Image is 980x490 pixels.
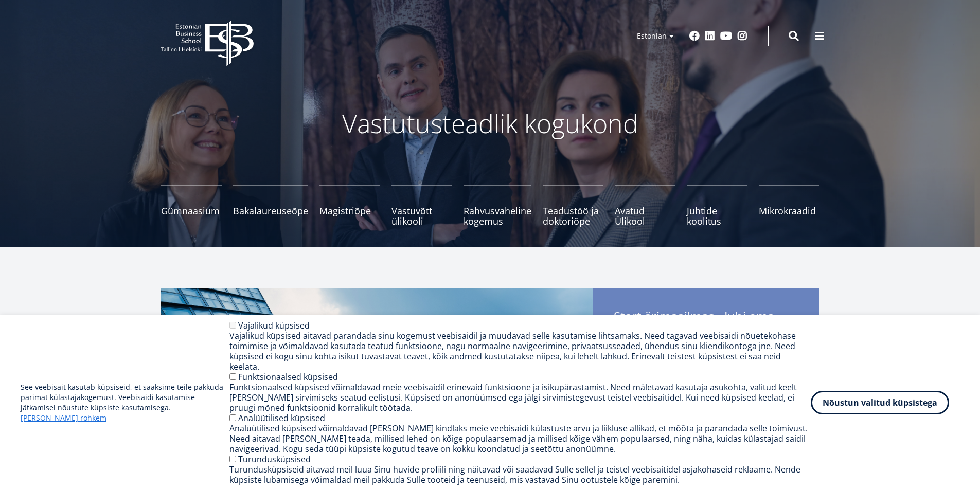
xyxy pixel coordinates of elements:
[543,185,603,226] a: Teadustöö ja doktoriõpe
[238,320,310,331] label: Vajalikud küpsised
[615,206,675,226] span: Avatud Ülikool
[161,185,222,226] a: Gümnaasium
[614,308,799,342] span: Start ärimaailmas - Juhi oma
[720,31,732,41] a: Youtube
[21,382,229,423] p: See veebisait kasutab küpsiseid, et saaksime teile pakkuda parimat külastajakogemust. Veebisaidi ...
[233,185,308,226] a: Bakalaureuseõpe
[233,206,308,216] span: Bakalaureuseõpe
[687,206,747,226] span: Juhtide koolitus
[218,108,763,139] p: Vastutusteadlik kogukond
[238,453,311,465] label: Turundusküpsised
[319,185,380,226] a: Magistriõpe
[737,31,747,41] a: Instagram
[229,423,811,454] div: Analüütilised küpsised võimaldavad [PERSON_NAME] kindlaks meie veebisaidi külastuste arvu ja liik...
[229,331,811,372] div: Vajalikud küpsised aitavad parandada sinu kogemust veebisaidil ja muudavad selle kasutamise lihts...
[759,185,819,226] a: Mikrokraadid
[543,206,603,226] span: Teadustöö ja doktoriõpe
[759,206,819,216] span: Mikrokraadid
[811,391,949,414] button: Nõustun valitud küpsistega
[238,371,338,383] label: Funktsionaalsed küpsised
[319,206,380,216] span: Magistriõpe
[161,288,593,483] img: Start arimaailmas
[229,464,811,485] div: Turundusküpsiseid aitavad meil luua Sinu huvide profiili ning näitavad või saadavad Sulle sellel ...
[161,206,222,216] span: Gümnaasium
[238,412,325,424] label: Analüütilised küpsised
[464,206,531,226] span: Rahvusvaheline kogemus
[229,382,811,413] div: Funktsionaalsed küpsised võimaldavad meie veebisaidil erinevaid funktsioone ja isikupärastamist. ...
[687,185,747,226] a: Juhtide koolitus
[391,185,452,226] a: Vastuvõtt ülikooli
[391,206,452,226] span: Vastuvõtt ülikooli
[615,185,675,226] a: Avatud Ülikool
[464,185,531,226] a: Rahvusvaheline kogemus
[21,413,106,423] a: [PERSON_NAME] rohkem
[705,31,715,41] a: Linkedin
[689,31,700,41] a: Facebook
